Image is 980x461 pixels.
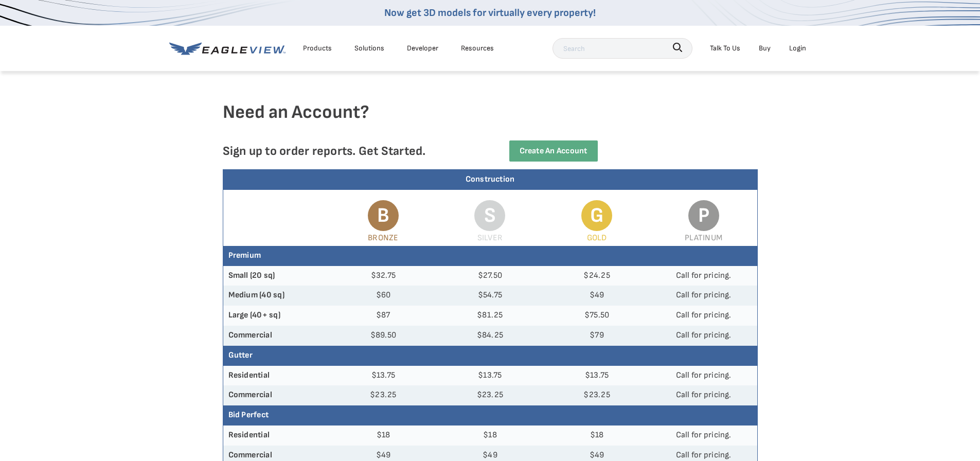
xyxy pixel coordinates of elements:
span: B [368,200,399,231]
span: Bronze [368,233,398,243]
td: $13.75 [437,366,544,386]
a: Developer [407,42,438,55]
th: Residential [223,366,330,386]
a: Buy [759,42,771,55]
td: $75.50 [543,306,650,326]
div: Login [789,42,806,55]
td: $13.75 [543,366,650,386]
td: $87 [330,306,437,326]
div: Solutions [354,42,384,55]
span: Silver [477,233,503,243]
td: Call for pricing. [650,385,757,405]
td: $89.50 [330,326,437,346]
h4: Need an Account? [223,101,758,140]
th: Commercial [223,385,330,405]
td: Call for pricing. [650,306,757,326]
th: Premium [223,246,757,266]
th: Small (20 sq) [223,266,330,286]
td: $79 [543,326,650,346]
span: P [688,200,719,231]
th: Gutter [223,346,757,366]
span: S [474,200,505,231]
td: $23.25 [437,385,544,405]
td: $18 [543,425,650,446]
div: Talk To Us [710,42,740,55]
span: G [581,200,612,231]
td: $32.75 [330,266,437,286]
td: $27.50 [437,266,544,286]
td: $13.75 [330,366,437,386]
th: Commercial [223,326,330,346]
input: Search [553,38,692,59]
th: Large (40+ sq) [223,306,330,326]
td: $18 [330,425,437,446]
th: Residential [223,425,330,446]
td: $23.25 [543,385,650,405]
td: Call for pricing. [650,326,757,346]
td: $18 [437,425,544,446]
td: $23.25 [330,385,437,405]
span: Platinum [685,233,722,243]
a: Create an Account [509,140,598,162]
td: $49 [543,286,650,306]
td: $84.25 [437,326,544,346]
div: Construction [223,170,757,190]
span: Gold [587,233,607,243]
td: $60 [330,286,437,306]
p: Sign up to order reports. Get Started. [223,144,474,158]
td: Call for pricing. [650,366,757,386]
td: $81.25 [437,306,544,326]
td: Call for pricing. [650,286,757,306]
td: $54.75 [437,286,544,306]
th: Medium (40 sq) [223,286,330,306]
div: Resources [461,42,494,55]
div: Products [303,42,332,55]
td: $24.25 [543,266,650,286]
td: Call for pricing. [650,266,757,286]
td: Call for pricing. [650,425,757,446]
th: Bid Perfect [223,405,757,425]
a: Now get 3D models for virtually every property! [384,7,596,19]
